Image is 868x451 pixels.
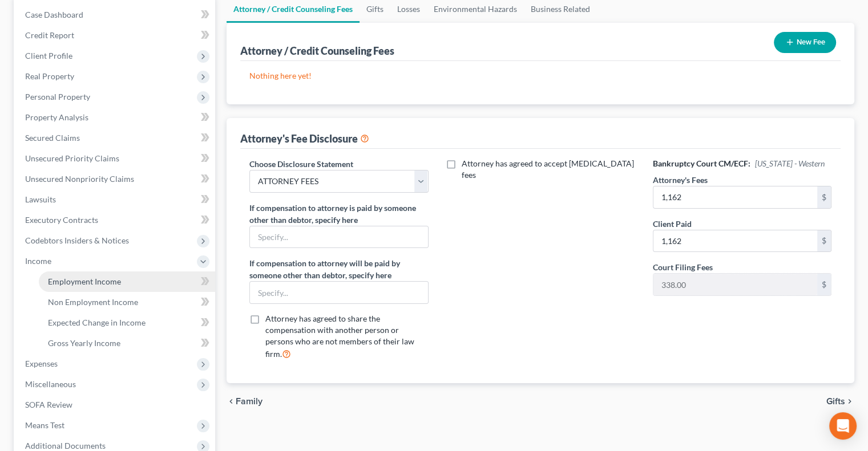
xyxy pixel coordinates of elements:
[250,226,427,248] input: Specify...
[817,230,831,252] div: $
[817,186,831,208] div: $
[653,261,713,273] label: Court Filing Fees
[653,274,817,295] input: 0.00
[227,397,263,406] button: chevron_left Family
[25,133,80,143] span: Secured Claims
[16,107,215,128] a: Property Analysis
[25,400,72,409] span: SOFA Review
[16,169,215,189] a: Unsecured Nonpriority Claims
[236,397,263,406] span: Family
[25,256,51,266] span: Income
[25,71,74,81] span: Real Property
[25,359,58,368] span: Expenses
[653,174,708,186] label: Attorney's Fees
[25,235,129,245] span: Codebtors Insiders & Notices
[240,44,394,58] div: Attorney / Credit Counseling Fees
[249,158,353,170] label: Choose Disclosure Statement
[16,128,215,148] a: Secured Claims
[25,194,56,204] span: Lawsuits
[249,257,428,281] label: If compensation to attorney will be paid by someone other than debtor, specify here
[25,379,76,389] span: Miscellaneous
[39,312,215,333] a: Expected Change in Income
[16,5,215,25] a: Case Dashboard
[755,159,825,168] span: [US_STATE] - Western
[774,32,836,53] button: New Fee
[653,230,817,252] input: 0.00
[48,297,138,307] span: Non Employment Income
[653,218,692,230] label: Client Paid
[39,271,215,292] a: Employment Income
[25,420,64,430] span: Means Test
[826,397,845,406] span: Gifts
[249,202,428,226] label: If compensation to attorney is paid by someone other than debtor, specify here
[240,132,369,145] div: Attorney's Fee Disclosure
[16,210,215,230] a: Executory Contracts
[462,159,634,180] span: Attorney has agreed to accept [MEDICAL_DATA] fees
[845,397,854,406] i: chevron_right
[829,412,857,440] div: Open Intercom Messenger
[250,282,427,303] input: Specify...
[826,397,854,406] button: Gifts chevron_right
[48,338,120,348] span: Gross Yearly Income
[25,174,134,184] span: Unsecured Nonpriority Claims
[227,397,236,406] i: chevron_left
[16,395,215,415] a: SOFA Review
[25,10,83,19] span: Case Dashboard
[25,30,74,40] span: Credit Report
[25,153,119,163] span: Unsecured Priority Claims
[25,441,106,450] span: Additional Documents
[48,318,146,327] span: Expected Change in Income
[39,333,215,354] a: Gross Yearly Income
[16,189,215,210] a: Lawsuits
[653,186,817,208] input: 0.00
[249,70,831,82] p: Nothing here yet!
[817,274,831,295] div: $
[25,51,72,60] span: Client Profile
[265,314,414,359] span: Attorney has agreed to share the compensation with another person or persons who are not members ...
[25,112,88,122] span: Property Analysis
[48,277,121,286] span: Employment Income
[25,215,98,225] span: Executory Contracts
[653,158,831,169] h6: Bankruptcy Court CM/ECF:
[16,25,215,46] a: Credit Report
[39,292,215,312] a: Non Employment Income
[25,92,90,101] span: Personal Property
[16,148,215,169] a: Unsecured Priority Claims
